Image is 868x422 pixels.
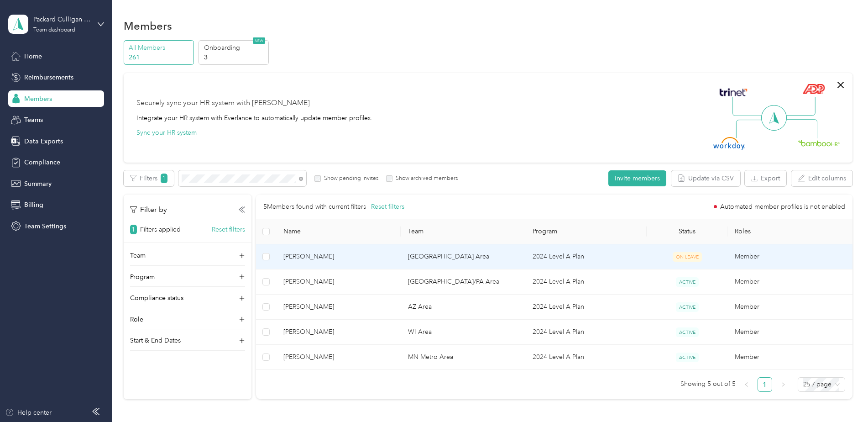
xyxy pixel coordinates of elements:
span: ACTIVE [676,302,699,312]
p: Filters applied [140,225,181,234]
td: Member [727,345,852,370]
img: Trinet [717,86,749,99]
th: Roles [727,219,852,244]
img: ADP [802,84,825,94]
p: Onboarding [204,43,266,53]
td: Ryan P. Mcshane [276,320,401,345]
span: left [744,382,749,387]
li: Previous Page [739,377,754,392]
span: [PERSON_NAME] [283,277,393,287]
td: Timothy P. Shanahan [276,295,401,320]
td: Member [727,295,852,320]
td: Shannon K. Schritz [276,345,401,370]
button: left [739,377,754,392]
td: 2024 Level A Plan [525,269,647,295]
img: BambooHR [798,140,840,146]
span: Showing 5 out of 5 [680,377,736,391]
img: Line Left Down [736,119,768,138]
span: ON LEAVE [673,252,702,262]
span: ACTIVE [676,277,699,287]
img: Line Left Up [732,97,764,116]
p: Role [130,315,143,324]
button: Help center [5,408,52,417]
span: ACTIVE [676,327,699,337]
p: Start & End Dates [130,336,181,345]
span: Reimbursements [24,73,73,82]
div: Packard Culligan Home Office [33,15,90,24]
span: NEW [253,37,265,44]
div: Page Size [798,377,845,392]
img: Line Right Up [784,97,816,116]
span: 1 [130,225,137,234]
button: Reset filters [212,225,245,234]
a: 1 [758,378,772,391]
td: Member [727,269,852,295]
label: Show pending invites [321,174,378,183]
button: Export [745,170,786,186]
td: AZ Area [401,295,525,320]
span: [PERSON_NAME] [283,352,393,362]
td: WI Area [401,320,525,345]
span: Teams [24,115,43,125]
label: Show archived members [392,174,458,183]
td: 2024 Level A Plan [525,244,647,269]
span: Automated member profiles is not enabled [720,204,845,210]
td: Member [727,244,852,269]
td: NY/PA Area [401,269,525,295]
button: Edit columns [791,170,852,186]
span: Billing [24,200,43,210]
span: Name [283,227,393,235]
span: ACTIVE [676,353,699,362]
p: Team [130,251,146,260]
td: North Central MN Area [401,244,525,269]
p: Compliance status [130,293,183,303]
div: Team dashboard [33,27,75,33]
li: 1 [758,377,772,392]
span: [PERSON_NAME] [283,302,393,312]
button: Update via CSV [671,170,740,186]
span: 1 [161,174,167,183]
span: Members [24,94,52,104]
td: Shannon J. Storms [276,269,401,295]
button: Filters1 [124,170,174,186]
td: 2024 Level A Plan [525,320,647,345]
button: Invite members [608,170,666,186]
p: 5 Members found with current filters [263,202,366,212]
th: Program [525,219,647,244]
td: Member [727,320,852,345]
td: 2024 Level A Plan [525,345,647,370]
th: Name [276,219,401,244]
div: Integrate your HR system with Everlance to automatically update member profiles. [136,113,372,123]
span: Summary [24,179,52,189]
span: Compliance [24,158,60,167]
h1: Members [124,21,172,31]
img: Line Right Down [785,119,817,139]
p: 3 [204,53,266,62]
td: 2024 Level A Plan [525,295,647,320]
button: Reset filters [371,202,404,212]
span: Team Settings [24,222,66,231]
p: All Members [129,43,191,53]
th: Team [401,219,525,244]
p: 261 [129,53,191,62]
li: Next Page [776,377,790,392]
span: 25 / page [803,378,840,391]
th: Status [647,219,727,244]
td: MN Metro Area [401,345,525,370]
iframe: Everlance-gr Chat Button Frame [817,371,868,422]
span: Data Exports [24,137,63,146]
img: Workday [713,137,745,150]
p: Program [130,272,155,282]
button: Sync your HR system [136,128,197,137]
span: right [780,382,786,387]
button: right [776,377,790,392]
span: Home [24,52,42,61]
span: [PERSON_NAME] [283,252,393,262]
p: Filter by [130,204,167,216]
div: Securely sync your HR system with [PERSON_NAME] [136,98,310,109]
td: Elnora A. Shanahan [276,244,401,269]
span: [PERSON_NAME] [283,327,393,337]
